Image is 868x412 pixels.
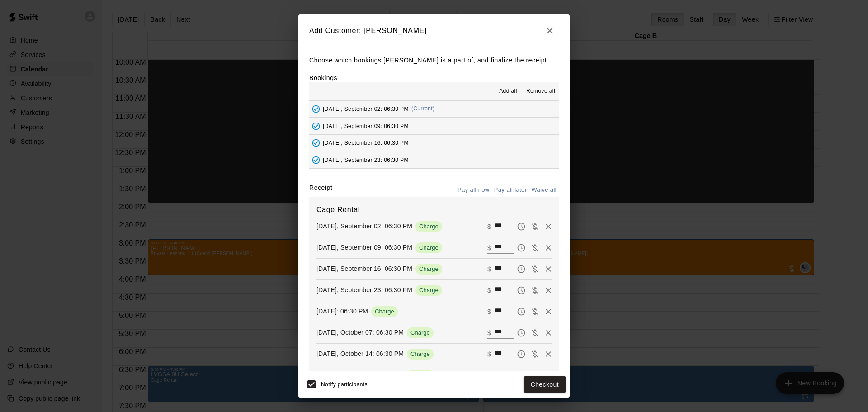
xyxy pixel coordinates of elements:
p: $ [487,286,491,295]
span: Pay later [514,328,528,336]
span: Charge [415,287,442,294]
span: Charge [371,308,398,315]
span: Waive payment [528,328,542,336]
span: Waive payment [528,307,542,315]
p: $ [487,265,491,274]
span: Waive payment [528,243,542,251]
span: [DATE], September 02: 06:30 PM [323,105,409,112]
span: [DATE], September 09: 06:30 PM [323,123,409,129]
button: Added - Collect Payment[DATE], September 16: 06:30 PM [309,135,559,152]
p: [DATE], October 07: 06:30 PM [316,328,404,337]
label: Bookings [309,74,337,81]
button: Added - Collect Payment [309,102,323,116]
button: Added - Collect Payment[DATE], September 09: 06:30 PM [309,118,559,134]
span: Waive payment [528,350,542,357]
span: Charge [415,223,442,230]
p: $ [487,222,491,231]
span: [DATE], September 16: 06:30 PM [323,140,409,146]
span: Pay later [514,307,528,315]
h6: Cage Rental [316,204,552,216]
span: Charge [415,265,442,272]
p: [DATE], September 02: 06:30 PM [316,222,412,231]
p: $ [487,243,491,252]
button: Added - Collect Payment [309,119,323,133]
span: Charge [415,244,442,251]
p: [DATE], September 16: 06:30 PM [316,264,412,273]
span: Waive payment [528,222,542,230]
button: Pay all later [492,183,529,197]
span: Charge [407,329,434,336]
span: [DATE], September 23: 06:30 PM [323,156,409,163]
span: Pay later [514,243,528,251]
p: [DATE]: 06:30 PM [316,307,368,316]
button: Remove [542,369,555,382]
button: Added - Collect Payment [309,153,323,167]
span: Pay later [514,222,528,230]
button: Pay all now [455,183,492,197]
span: Pay later [514,265,528,272]
p: [DATE], September 09: 06:30 PM [316,243,412,252]
p: $ [487,328,491,337]
span: Remove all [526,87,555,96]
button: Remove [542,326,555,340]
span: (Current) [411,105,435,112]
button: Remove [542,284,555,297]
button: Remove all [523,84,559,99]
button: Remove [542,262,555,276]
button: Added - Collect Payment[DATE], September 23: 06:30 PM [309,152,559,169]
button: Remove [542,305,555,318]
span: Charge [407,350,434,357]
button: Checkout [524,376,566,393]
button: Added - Collect Payment[DATE], September 02: 06:30 PM(Current) [309,101,559,118]
button: Added - Collect Payment [309,136,323,150]
button: Waive all [529,183,559,197]
span: Waive payment [528,265,542,272]
p: $ [487,350,491,359]
p: $ [487,307,491,316]
p: [DATE], October 21: 06:30 PM [316,370,404,379]
button: Add all [494,84,523,99]
span: Notify participants [321,381,368,388]
p: [DATE], October 14: 06:30 PM [316,349,404,358]
h2: Add Customer: [PERSON_NAME] [298,14,570,47]
span: Waive payment [528,286,542,294]
p: Choose which bookings [PERSON_NAME] is a part of, and finalize the receipt [309,55,559,66]
button: Remove [542,220,555,233]
span: Pay later [514,286,528,294]
p: $ [487,371,491,380]
span: Pay later [514,350,528,357]
label: Receipt [309,183,332,197]
button: Remove [542,241,555,255]
span: Add all [499,87,517,96]
p: [DATE], September 23: 06:30 PM [316,285,412,294]
button: Remove [542,347,555,361]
